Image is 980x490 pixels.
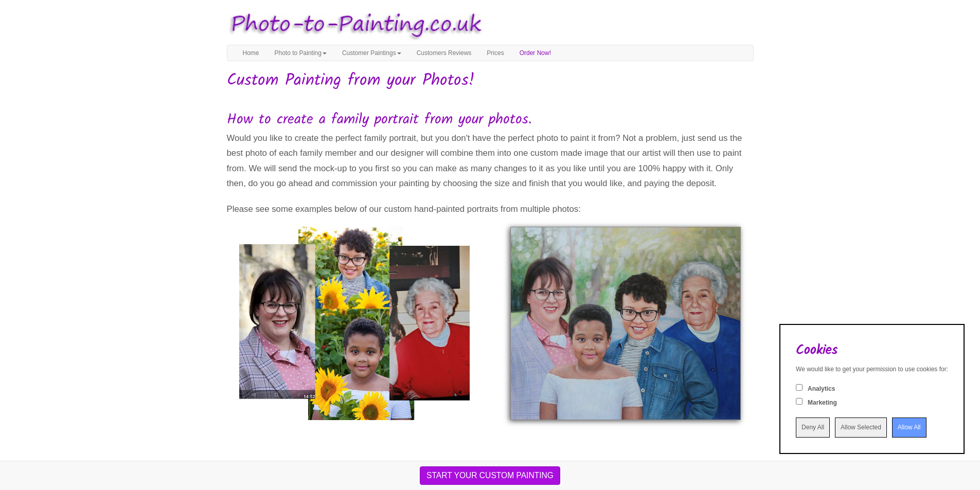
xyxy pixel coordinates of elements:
[808,385,835,393] label: Analytics
[227,71,754,89] h1: Custom Painting from your Photos!
[796,365,948,374] div: We would like to get your permission to use cookies for:
[267,45,334,61] a: Photo to Painting
[227,131,754,191] p: Would you like to create the perfect family portrait, but you don't have the perfect photo to pai...
[835,418,887,438] input: Allow Selected
[235,45,267,61] a: Home
[420,466,560,485] button: START YOUR CUSTOM PAINTING
[227,112,754,128] h2: How to create a family portrait from your photos.
[808,398,837,407] label: Marketing
[227,202,754,216] p: Please see some examples below of our custom hand-painted portraits from multiple photos:
[479,45,511,61] a: Prices
[892,418,926,438] input: Allow All
[512,45,559,61] a: Order Now!
[409,45,479,61] a: Customers Reviews
[796,418,830,438] input: Deny All
[239,227,469,420] img: Photos of family members
[334,45,409,61] a: Customer Paintings
[510,227,740,420] img: Family portrait painting
[796,343,948,358] h2: Cookies
[222,5,485,45] img: Photo to Painting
